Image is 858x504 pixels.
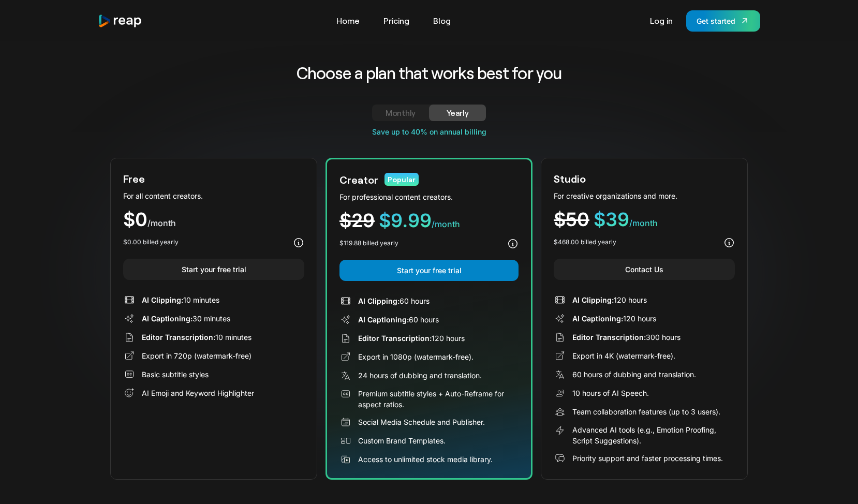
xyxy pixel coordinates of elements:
[572,406,720,417] div: Team collaboration features (up to 3 users).
[358,351,474,362] div: Export in 1080p (watermark-free).
[645,12,678,29] a: Log in
[331,12,365,29] a: Home
[428,12,456,29] a: Blog
[572,295,614,304] span: AI Clipping:
[142,294,219,305] div: 10 minutes
[142,313,230,324] div: 30 minutes
[123,238,179,247] div: $0.00 billed yearly
[358,388,519,410] div: Premium subtitle styles + Auto-Reframe for aspect ratios.
[123,190,304,201] div: For all content creators.
[142,350,252,361] div: Export in 720p (watermark-free)
[384,107,417,119] div: Monthly
[572,424,735,446] div: Advanced AI tools (e.g., Emotion Proofing, Script Suggestions).
[358,295,430,306] div: 60 hours
[572,333,646,342] span: Editor Transcription:
[572,332,681,343] div: 300 hours
[123,210,304,229] div: $0
[142,332,252,343] div: 10 minutes
[123,171,145,186] div: Free
[554,190,735,201] div: For creative organizations and more.
[339,260,519,281] a: Start your free trial
[554,171,586,186] div: Studio
[554,238,616,247] div: $468.00 billed yearly
[572,453,723,464] div: Priority support and faster processing times.
[358,454,493,465] div: Access to unlimited stock media library.
[572,294,647,305] div: 120 hours
[358,297,400,305] span: AI Clipping:
[142,388,254,398] div: AI Emoji and Keyword Highlighter
[110,126,748,137] div: Save up to 40% on annual billing
[123,259,304,280] a: Start your free trial
[572,369,696,380] div: 60 hours of dubbing and translation.
[98,14,142,28] a: home
[629,218,658,228] span: /month
[216,62,643,84] h2: Choose a plan that works best for you
[554,208,589,231] span: $50
[594,208,629,231] span: $39
[98,14,142,28] img: reap logo
[142,295,183,304] span: AI Clipping:
[572,350,675,361] div: Export in 4K (watermark-free).
[358,417,485,427] div: Social Media Schedule and Publisher.
[358,314,439,325] div: 60 hours
[339,172,378,187] div: Creator
[358,435,446,446] div: Custom Brand Templates.
[358,334,432,343] span: Editor Transcription:
[142,314,193,323] span: AI Captioning:
[358,370,482,381] div: 24 hours of dubbing and translation.
[384,173,419,186] div: Popular
[554,259,735,280] a: Contact Us
[572,314,623,323] span: AI Captioning:
[572,388,649,398] div: 10 hours of AI Speech.
[142,369,209,380] div: Basic subtitle styles
[697,16,735,26] div: Get started
[378,12,415,29] a: Pricing
[358,333,465,344] div: 120 hours
[686,10,760,32] a: Get started
[147,218,176,228] span: /month
[339,209,375,232] span: $29
[572,313,656,324] div: 120 hours
[432,219,460,229] span: /month
[142,333,215,342] span: Editor Transcription:
[358,315,409,324] span: AI Captioning:
[339,191,519,202] div: For professional content creators.
[441,107,474,119] div: Yearly
[339,239,398,248] div: $119.88 billed yearly
[379,209,432,232] span: $9.99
